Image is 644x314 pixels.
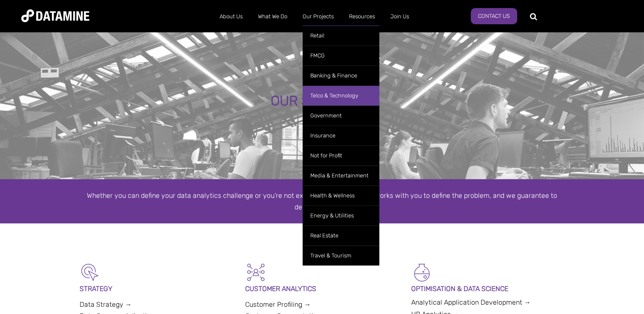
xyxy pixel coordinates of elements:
[471,8,517,24] a: Contact Us
[75,94,569,109] div: OUR SOLUTIONS
[411,283,565,294] p: OPTIMISATION & DATA SCIENCE
[303,166,379,186] a: Media & Entertainment
[303,146,379,166] a: Not for Profit
[303,126,379,146] a: Insurance
[303,206,379,226] a: Energy & Utilities
[303,226,379,245] a: Real Estate
[212,6,250,28] a: About Us
[80,283,233,294] p: STRATEGY
[303,26,379,46] a: Retail
[303,46,379,66] a: FMCG
[303,86,379,106] a: Telco & Technology
[21,9,89,22] img: Datamine
[80,262,101,283] img: Strategy-1
[245,262,266,283] img: Customer Analytics
[245,283,399,294] p: CUSTOMER ANALYTICS
[303,66,379,86] a: Banking & Finance
[295,6,341,28] a: Our Projects
[341,6,383,28] a: Resources
[245,300,311,308] a: Customer Profiling →
[250,6,295,28] a: What We Do
[80,190,565,213] div: Whether you can define your data analytics challenge or you’re not exactly sure — Datamine works ...
[411,262,432,283] img: Optimisation & Data Science
[383,6,417,28] a: Join Us
[411,298,531,306] a: Analytical Application Development →
[303,106,379,126] a: Government
[303,245,379,265] a: Travel & Tourism
[303,186,379,206] a: Health & Wellness
[80,300,132,308] a: Data Strategy →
